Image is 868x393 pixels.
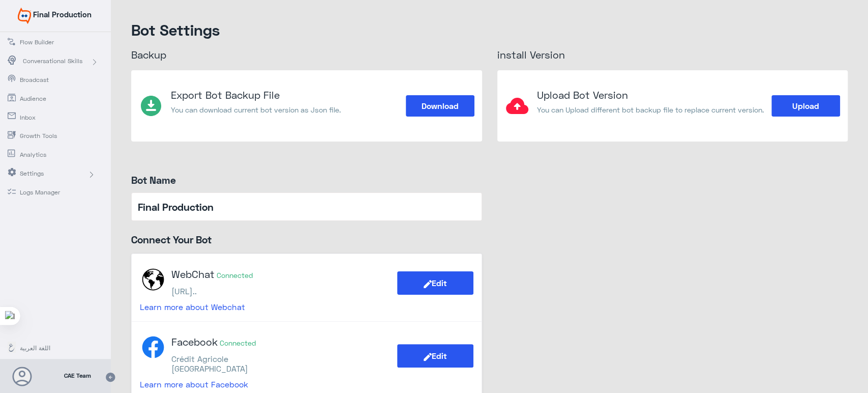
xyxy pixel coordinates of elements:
[397,271,473,295] button: Edit
[131,172,482,187] label: Bot Name
[140,379,248,389] a: Learn more about Facebook
[23,57,82,66] span: Conversational Skills
[20,169,79,178] span: Settings
[12,367,32,386] button: Avatar
[771,95,840,117] button: Upload
[424,351,447,360] span: Edit
[171,268,253,281] h4: WebChat
[20,38,79,47] span: Flow Builder
[220,339,256,347] small: Connected
[131,233,482,245] h2: Connect Your Bot
[406,95,474,117] button: Download
[18,8,31,24] img: Widebot Logo
[171,354,289,373] p: Crédit Agricole [GEOGRAPHIC_DATA]
[397,344,473,368] button: Edit
[537,104,764,115] p: You can Upload different bot backup file to replace current version.
[20,75,79,85] span: Broadcast
[537,89,764,101] h3: Upload Bot Version
[171,89,341,101] h3: Export Bot Backup File
[20,150,79,159] span: Analytics
[20,131,79,141] span: Growth Tools
[424,278,447,288] span: Edit
[497,43,848,67] h3: install Version
[20,113,79,122] span: Inbox
[33,10,92,19] span: Final Production
[131,192,482,221] input: Final Production
[20,94,79,103] span: Audience
[131,20,848,39] h4: Bot Settings
[131,43,482,67] h3: Backup
[140,302,245,312] a: Learn more about Webchat
[171,104,341,115] p: You can download current bot version as Json file.
[171,286,253,296] p: [URL]..
[64,371,91,380] span: CAE Team
[171,336,289,349] h4: Facebook
[20,188,79,197] span: Logs Manager
[217,271,253,279] small: Connected
[20,344,79,353] span: اللغة العربية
